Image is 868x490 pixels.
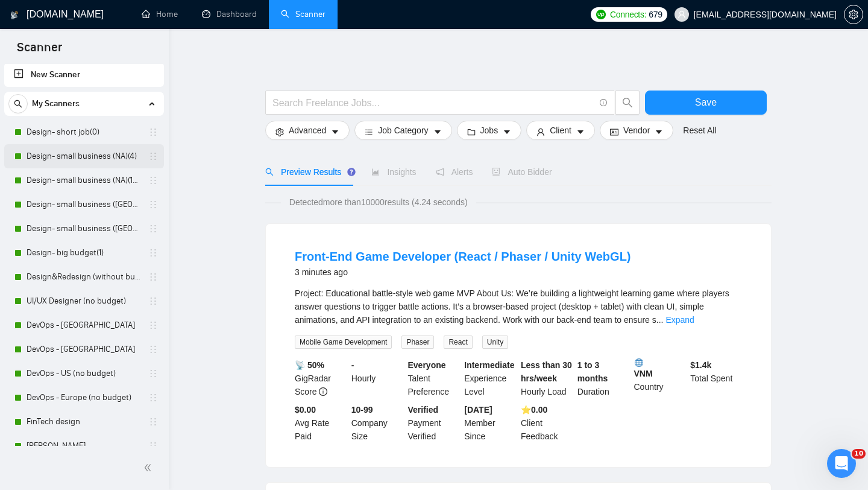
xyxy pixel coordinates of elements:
[295,288,729,325] span: Project: Educational battle-style web game MVP About Us: We’re building a lightweight learning ga...
[492,167,552,177] span: Auto Bidder
[351,360,354,370] b: -
[655,127,663,136] span: caret-down
[378,124,428,137] span: Job Category
[518,358,575,398] div: Hourly Load
[14,63,154,87] a: New Scanner
[148,151,158,161] span: holder
[349,358,406,398] div: Hourly
[610,127,618,136] span: idcard
[331,127,339,136] span: caret-down
[695,95,717,110] span: Save
[148,345,158,354] span: holder
[462,358,518,398] div: Experience Level
[27,217,141,241] a: Design- small business ([GEOGRAPHIC_DATA])(4)
[351,405,373,415] b: 10-99
[295,405,316,415] b: $0.00
[319,387,327,396] span: info-circle
[27,337,141,361] a: DevOps - [GEOGRAPHIC_DATA]
[503,127,511,136] span: caret-down
[492,168,500,176] span: robot
[148,369,158,378] span: holder
[518,403,575,443] div: Client Feedback
[433,127,442,136] span: caret-down
[678,10,686,19] span: user
[536,127,545,136] span: user
[616,97,639,108] span: search
[600,99,608,107] span: info-circle
[480,124,498,137] span: Jobs
[852,449,866,459] span: 10
[521,360,572,383] b: Less than 30 hrs/week
[615,91,640,115] button: search
[148,417,158,427] span: holder
[295,250,631,263] a: Front-End Game Developer (React / Phaser / Unity WebGL)
[148,248,158,258] span: holder
[371,168,380,176] span: area-chart
[457,121,522,140] button: folderJobscaret-down
[4,63,164,87] li: New Scanner
[265,167,352,177] span: Preview Results
[265,168,274,176] span: search
[406,403,462,443] div: Payment Verified
[27,313,141,337] a: DevOps - [GEOGRAPHIC_DATA]
[275,127,284,136] span: setting
[623,124,650,137] span: Vendor
[408,360,446,370] b: Everyone
[142,9,178,19] a: homeHome
[27,192,141,217] a: Design- small business ([GEOGRAPHIC_DATA])(15$)
[32,92,80,116] span: My Scanners
[482,336,508,349] span: Unity
[596,10,606,19] img: upwork-logo.png
[600,121,673,140] button: idcardVendorcaret-down
[27,361,141,386] a: DevOps - US (no budget)
[683,124,716,137] a: Reset All
[346,167,357,177] div: Tooltip anchor
[10,5,19,25] img: logo
[148,320,158,330] span: holder
[289,124,326,137] span: Advanced
[148,272,158,282] span: holder
[27,168,141,192] a: Design- small business (NA)(15$)
[401,336,434,349] span: Phaser
[844,10,863,19] a: setting
[143,462,156,474] span: double-left
[444,336,472,349] span: React
[436,168,444,176] span: notification
[27,289,141,313] a: UI/UX Designer (no budget)
[436,167,473,177] span: Alerts
[575,358,632,398] div: Duration
[295,287,742,326] div: Project: Educational battle-style web game MVP About Us: We’re building a lightweight learning ga...
[281,196,476,209] span: Detected more than 10000 results (4.24 seconds)
[295,265,631,279] div: 3 minutes ago
[202,9,257,19] a: dashboardDashboard
[27,120,141,144] a: Design- short job(0)
[148,296,158,306] span: holder
[27,241,141,265] a: Design- big budget(1)
[148,224,158,234] span: holder
[645,91,767,115] button: Save
[7,39,72,64] span: Scanner
[844,5,863,24] button: setting
[464,360,514,370] b: Intermediate
[656,315,664,325] span: ...
[9,100,27,108] span: search
[632,358,688,398] div: Country
[295,336,392,349] span: Mobile Game Development
[464,405,492,415] b: [DATE]
[292,403,349,443] div: Avg Rate Paid
[550,124,571,137] span: Client
[635,358,643,367] img: 🌐
[827,449,856,478] iframe: Intercom live chat
[27,144,141,168] a: Design- small business (NA)(4)
[371,167,416,177] span: Insights
[148,176,158,185] span: holder
[292,358,349,398] div: GigRadar Score
[281,9,325,19] a: searchScanner
[354,121,451,140] button: barsJob Categorycaret-down
[467,127,476,136] span: folder
[576,127,585,136] span: caret-down
[148,200,158,209] span: holder
[148,441,158,451] span: holder
[408,405,439,415] b: Verified
[27,434,141,458] a: [PERSON_NAME]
